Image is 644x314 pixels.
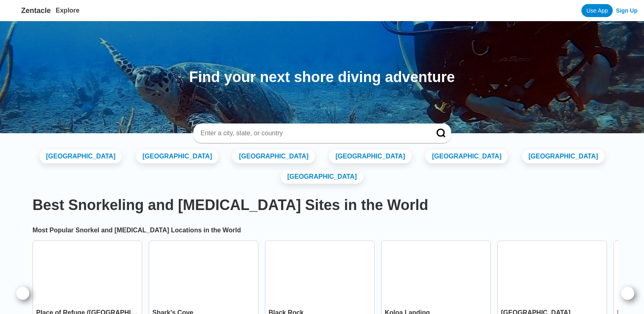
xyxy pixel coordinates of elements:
a: [GEOGRAPHIC_DATA] [281,170,363,184]
img: right caret [623,288,633,298]
a: Zentacle logoZentacle [7,4,51,17]
img: Zentacle logo [7,4,20,17]
a: Use App [581,4,613,17]
img: left caret [18,288,28,298]
a: [GEOGRAPHIC_DATA] [329,149,412,163]
a: [GEOGRAPHIC_DATA] [425,149,508,163]
h2: Most Popular Snorkel and [MEDICAL_DATA] Locations in the World [33,227,611,234]
a: [GEOGRAPHIC_DATA] [522,149,605,163]
a: Explore [56,7,80,14]
input: Enter a city, state, or country [200,129,425,137]
a: [GEOGRAPHIC_DATA] [39,149,122,163]
a: [GEOGRAPHIC_DATA] [232,149,315,163]
h1: Best Snorkeling and [MEDICAL_DATA] Sites in the World [33,197,611,214]
a: [GEOGRAPHIC_DATA] [136,149,219,163]
a: Sign Up [616,7,637,14]
span: Zentacle [21,6,51,15]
